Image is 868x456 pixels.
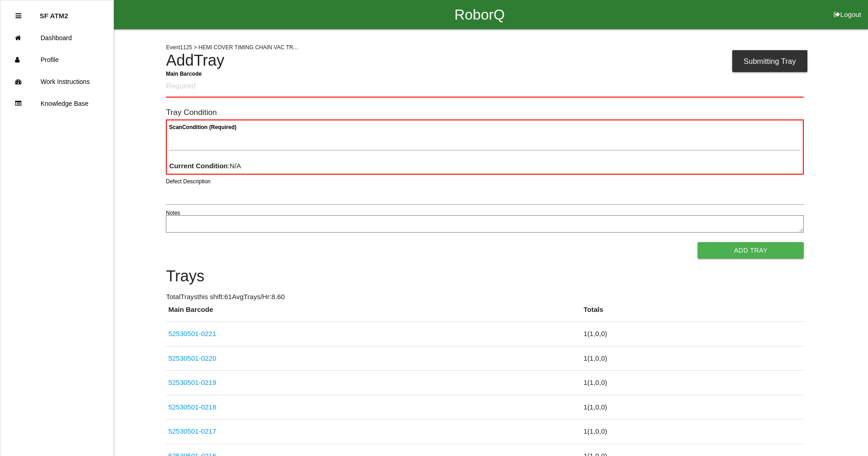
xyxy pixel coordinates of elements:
a: 52530501-0221 [168,330,216,337]
a: 52530501-0219 [168,378,216,386]
h4: Trays [166,268,804,285]
div: Close [15,5,21,27]
p: SF ATM2 [40,5,68,20]
label: Defect Description [166,177,211,186]
a: 52530501-0218 [168,403,216,411]
h4: Add Tray [166,52,804,69]
td: 1 ( 1 , 0 , 0 ) [581,346,804,371]
p: Total Trays this shift: 61 Avg Trays /Hr: 8.60 [166,292,804,302]
b: Scan Condition (Required) [169,124,236,130]
a: 52530501-0220 [168,354,216,362]
a: Knowledge Base [0,93,113,114]
button: Add Tray [698,242,804,259]
td: 1 ( 1 , 0 , 0 ) [581,371,804,395]
b: Current Condition [169,162,227,170]
label: Notes [166,209,180,217]
div: Submitting Tray [732,50,807,72]
th: Main Barcode [166,305,581,322]
input: Required [166,76,804,98]
b: Main Barcode [166,70,202,77]
a: Dashboard [0,27,113,49]
span: : N/A [169,162,241,170]
a: Work Instructions [0,71,113,93]
a: Profile [0,49,113,71]
td: 1 ( 1 , 0 , 0 ) [581,395,804,420]
td: 1 ( 1 , 0 , 0 ) [581,322,804,347]
h6: Tray Condition [166,108,804,117]
span: Event 1125 > HEMI COVER TIMING CHAIN VAC TR... [166,44,298,51]
td: 1 ( 1 , 0 , 0 ) [581,420,804,444]
a: 52530501-0217 [168,427,216,435]
th: Totals [581,305,804,322]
